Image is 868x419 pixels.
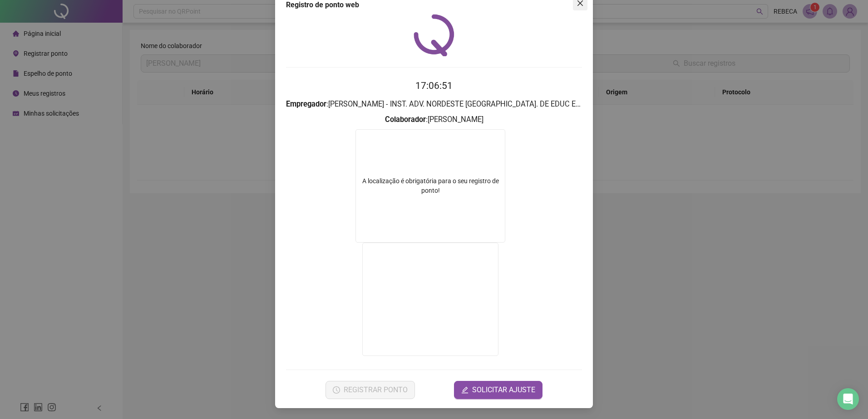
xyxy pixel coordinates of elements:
div: A localização é obrigatória para o seu registro de ponto! [356,176,505,195]
h3: : [PERSON_NAME] - INST. ADV. NORDESTE [GEOGRAPHIC_DATA]. DE EDUC E ASSIST. SOCIAL [286,98,582,110]
strong: Empregador [286,100,326,108]
div: Open Intercom Messenger [837,388,859,410]
button: editSOLICITAR AJUSTE [454,381,542,399]
span: SOLICITAR AJUSTE [472,385,535,395]
strong: Colaborador [385,115,426,124]
img: QRPoint [414,14,454,56]
button: REGISTRAR PONTO [325,381,415,399]
h3: : [PERSON_NAME] [286,114,582,126]
time: 17:06:51 [415,80,453,91]
span: edit [461,386,469,394]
